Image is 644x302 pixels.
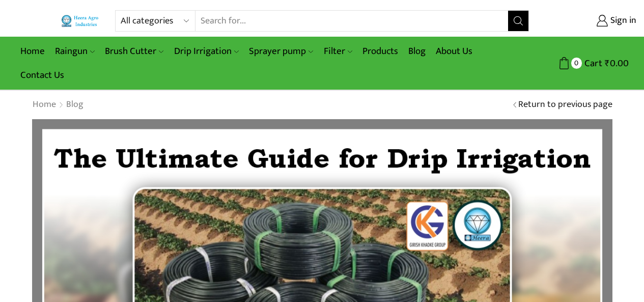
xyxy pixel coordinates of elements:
[195,11,508,31] input: Search for...
[605,56,610,71] span: ₹
[319,39,357,63] a: Filter
[571,58,582,68] span: 0
[100,39,169,63] a: Brush Cutter
[244,39,318,63] a: Sprayer pump
[431,39,478,63] a: About Us
[508,11,528,31] button: Search button
[32,98,57,112] a: Home
[15,63,69,87] a: Contact Us
[169,39,244,63] a: Drip Irrigation
[539,54,629,73] a: 0 Cart ₹0.00
[518,98,612,112] a: Return to previous page
[66,98,84,112] a: Blog
[50,39,100,63] a: Raingun
[582,57,602,70] span: Cart
[605,56,629,71] bdi: 0.00
[544,12,636,30] a: Sign in
[608,14,636,28] span: Sign in
[357,39,403,63] a: Products
[15,39,50,63] a: Home
[403,39,431,63] a: Blog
